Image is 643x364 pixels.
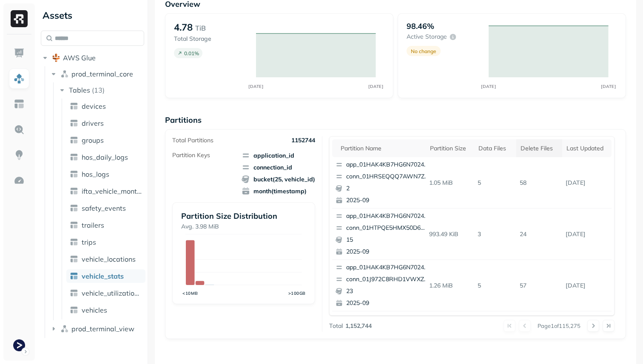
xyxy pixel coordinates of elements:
[66,218,145,232] a: trailers
[538,322,580,330] p: Page 1 of 115,275
[426,175,475,190] p: 1.05 MiB
[66,286,145,300] a: vehicle_utilization_day
[181,223,306,231] p: Avg. 3.98 MiB
[66,201,145,215] a: safety_events
[82,238,96,246] span: trips
[92,86,105,94] p: ( 13 )
[566,144,607,152] div: Last updated
[49,322,145,336] button: prod_terminal_view
[346,287,429,296] p: 23
[66,269,145,283] a: vehicle_stats
[82,306,107,314] span: vehicles
[601,84,616,89] tspan: [DATE]
[70,102,78,110] img: table
[70,255,78,263] img: table
[82,255,136,263] span: vehicle_locations
[41,8,144,22] div: Assets
[70,289,78,297] img: table
[346,196,429,205] p: 2025-09
[52,54,60,62] img: root
[562,227,612,242] p: Sep 5, 2025
[49,67,145,81] button: prod_terminal_core
[70,153,78,161] img: table
[332,209,432,260] button: app_01HAK4KB7HG6N7024210G3S8D5conn_01HTPQE5HMX50D6VKDX314A5QV152025-09
[182,291,198,296] tspan: <10MB
[172,136,213,144] p: Total Partitions
[69,86,90,94] span: Tables
[14,99,25,110] img: Asset Explorer
[426,278,475,293] p: 1.26 MiB
[242,163,315,172] span: connection_id
[165,115,626,125] p: Partitions
[346,161,429,169] p: app_01HAK4KB7HG6N7024210G3S8D5
[70,221,78,229] img: table
[82,119,104,127] span: drivers
[346,299,429,308] p: 2025-09
[66,235,145,249] a: trips
[60,70,69,78] img: namespace
[474,278,516,293] p: 5
[13,339,25,351] img: Terminal
[332,311,432,362] button: app_01HAK4KB7HG6N7024210G3S8D5conn_01J972C8RHD1VWXZ9TKVYQCXD1212025-09
[562,175,612,190] p: Sep 5, 2025
[82,221,104,229] span: trailers
[172,151,210,159] p: Partition Keys
[332,157,432,208] button: app_01HAK4KB7HG6N7024210G3S8D5conn_01HRSEQQQ7AWN7Z5ZKD9KDCMBS22025-09
[70,136,78,144] img: table
[478,144,512,152] div: Data Files
[41,51,144,65] button: AWS Glue
[82,170,109,178] span: hos_logs
[82,204,126,212] span: safety_events
[66,167,145,181] a: hos_logs
[82,272,124,280] span: vehicle_stats
[562,278,612,293] p: Sep 5, 2025
[66,116,145,130] a: drivers
[516,227,562,242] p: 24
[60,324,69,333] img: namespace
[430,144,470,152] div: Partition size
[70,170,78,178] img: table
[521,144,558,152] div: Delete Files
[346,248,429,256] p: 2025-09
[516,175,562,190] p: 58
[346,212,429,220] p: app_01HAK4KB7HG6N7024210G3S8D5
[70,272,78,280] img: table
[70,306,78,314] img: table
[242,175,315,183] span: bucket(25, vehicle_id)
[70,238,78,246] img: table
[346,263,429,272] p: app_01HAK4KB7HG6N7024210G3S8D5
[66,150,145,164] a: hos_daily_logs
[474,227,516,242] p: 3
[369,84,384,89] tspan: [DATE]
[474,175,516,190] p: 5
[516,278,562,293] p: 57
[346,224,429,232] p: conn_01HTPQE5HMX50D6VKDX314A5QV
[82,289,142,297] span: vehicle_utilization_day
[407,21,434,31] p: 98.46%
[71,70,133,78] span: prod_terminal_core
[346,184,429,193] p: 2
[82,187,142,195] span: ifta_vehicle_months
[184,50,199,56] p: 0.01 %
[71,324,134,333] span: prod_terminal_view
[14,124,25,135] img: Query Explorer
[70,204,78,212] img: table
[242,151,315,160] span: application_id
[70,119,78,127] img: table
[332,260,432,311] button: app_01HAK4KB7HG6N7024210G3S8D5conn_01J972C8RHD1VWXZ9TKVYQCXD1232025-09
[288,291,306,296] tspan: >100GB
[14,150,25,161] img: Insights
[82,153,128,161] span: hos_daily_logs
[407,33,447,41] p: Active storage
[66,303,145,317] a: vehicles
[345,322,372,330] p: 1,152,744
[481,84,496,89] tspan: [DATE]
[174,35,248,43] p: Total Storage
[346,172,429,181] p: conn_01HRSEQQQ7AWN7Z5ZKD9KDCMBS
[181,211,306,221] p: Partition Size Distribution
[195,23,206,33] p: TiB
[249,84,264,89] tspan: [DATE]
[70,187,78,195] img: table
[346,236,429,244] p: 15
[242,187,315,195] span: month(timestamp)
